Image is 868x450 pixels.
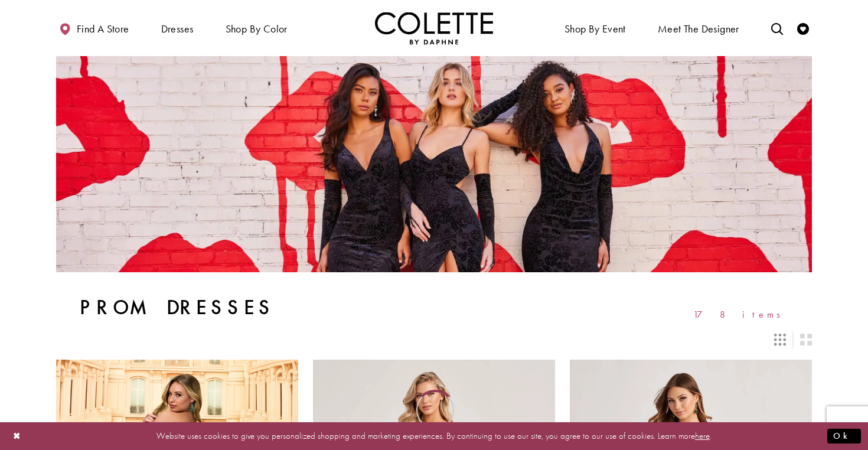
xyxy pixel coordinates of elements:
[223,12,291,44] span: Shop by color
[49,327,819,353] div: Layout Controls
[794,12,812,44] a: Check Wishlist
[800,334,812,345] span: Switch layout to 2 columns
[768,12,786,44] a: Toggle search
[562,12,629,44] span: Shop By Event
[7,426,27,446] button: Close Dialog
[693,309,788,319] span: 178 items
[827,429,861,444] button: Submit Dialog
[375,12,493,44] a: Visit Home Page
[56,12,132,44] a: Find a store
[655,12,742,44] a: Meet the designer
[658,23,739,35] span: Meet the designer
[226,23,288,35] span: Shop by color
[564,23,626,35] span: Shop By Event
[80,296,275,319] h1: Prom Dresses
[158,12,197,44] span: Dresses
[375,12,493,44] img: Colette by Daphne
[77,23,129,35] span: Find a store
[774,334,786,345] span: Switch layout to 3 columns
[161,23,194,35] span: Dresses
[695,430,710,442] a: here
[85,428,783,444] p: Website uses cookies to give you personalized shopping and marketing experiences. By continuing t...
